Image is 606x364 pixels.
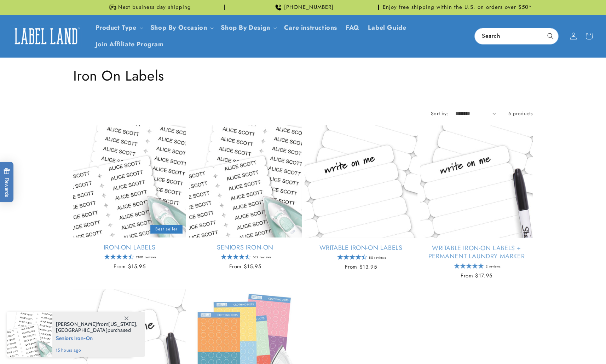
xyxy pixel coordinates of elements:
[508,110,533,117] span: 6 products
[346,24,359,32] span: FAQ
[383,4,532,11] span: Enjoy free shipping within the U.S. on orders over $50*
[73,243,186,252] a: Iron-On Labels
[146,19,217,36] summary: Shop By Occasion
[364,19,411,36] a: Label Guide
[56,321,97,327] span: [PERSON_NAME]
[284,4,334,11] span: [PHONE_NUMBER]
[91,36,168,53] a: Join Affiliate Program
[420,243,533,260] a: Writable Iron-On Labels + Permanent Laundry Marker
[96,23,137,32] a: Product Type
[118,4,191,11] span: Next business day shipping
[217,19,279,36] summary: Shop By Design
[368,24,406,32] span: Label Guide
[280,19,341,36] a: Care instructions
[56,327,108,333] span: [GEOGRAPHIC_DATA]
[4,168,10,197] span: Rewards
[189,243,302,252] a: Seniors Iron-On
[431,110,448,117] label: Sort by:
[73,66,533,85] h1: Iron On Labels
[150,24,207,32] span: Shop By Occasion
[108,321,136,327] span: [US_STATE]
[284,24,337,32] span: Care instructions
[91,19,146,36] summary: Product Type
[341,19,364,36] a: FAQ
[96,40,164,48] span: Join Affiliate Program
[8,23,84,50] a: Label Land
[11,25,81,47] img: Label Land
[543,28,558,44] button: Search
[305,243,417,252] a: Writable Iron-On Labels
[56,321,138,333] span: from , purchased
[221,23,270,32] a: Shop By Design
